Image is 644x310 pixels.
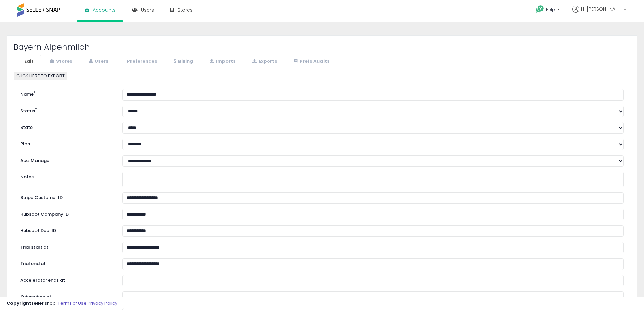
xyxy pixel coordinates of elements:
span: Users [141,7,154,13]
span: Hi [PERSON_NAME] [581,6,622,12]
label: Stripe Customer ID [15,192,117,201]
label: Status [15,106,117,114]
label: Name [15,89,117,98]
i: Get Help [536,5,544,13]
a: Imports [201,55,243,68]
strong: Copyright [7,300,31,306]
div: seller snap | | [7,300,117,307]
a: Terms of Use [58,300,87,306]
button: CLICK HERE TO EXPORT [14,72,67,80]
label: Trial end at [15,258,117,267]
span: Stores [177,7,193,13]
a: Privacy Policy [88,300,117,306]
span: Accounts [93,7,116,13]
label: Plan [15,139,117,147]
label: Notes [15,172,117,180]
a: Edit [14,55,41,68]
h2: Bayern Alpenmilch [14,43,630,51]
a: Prefs Audits [285,55,337,68]
a: Stores [42,55,79,68]
a: Preferences [116,55,164,68]
label: Subscribed at [15,291,117,300]
label: Accelerator ends at [15,275,117,284]
span: Help [546,7,555,12]
label: Hubspot Company ID [15,209,117,218]
a: Billing [165,55,200,68]
label: Trial start at [15,242,117,251]
a: Users [80,55,116,68]
label: Acc. Manager [15,155,117,164]
a: Exports [243,55,284,68]
label: Hubspot Deal ID [15,225,117,234]
a: Hi [PERSON_NAME] [572,6,626,21]
label: State [15,122,117,131]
